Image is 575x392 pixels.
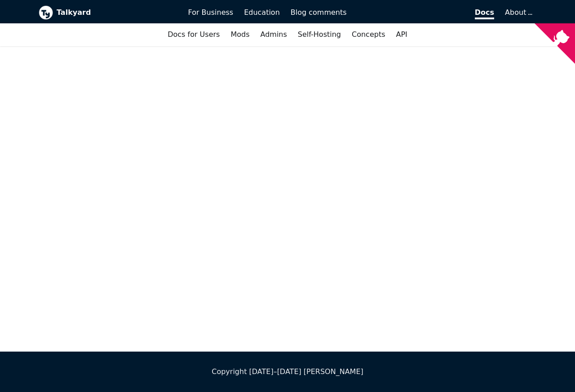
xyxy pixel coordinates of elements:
[39,5,176,20] a: Talkyard logoTalkyard
[57,7,176,18] b: Talkyard
[352,5,500,20] a: Docs
[244,8,280,17] span: Education
[505,8,531,17] a: About
[255,27,292,42] a: Admins
[292,27,346,42] a: Self-Hosting
[162,27,225,42] a: Docs for Users
[285,5,352,20] a: Blog comments
[183,5,239,20] a: For Business
[291,8,347,17] span: Blog comments
[39,5,53,20] img: Talkyard logo
[475,8,494,19] span: Docs
[188,8,234,17] span: For Business
[346,27,391,42] a: Concepts
[39,366,536,378] div: Copyright [DATE]–[DATE] [PERSON_NAME]
[239,5,285,20] a: Education
[225,27,255,42] a: Mods
[391,27,413,42] a: API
